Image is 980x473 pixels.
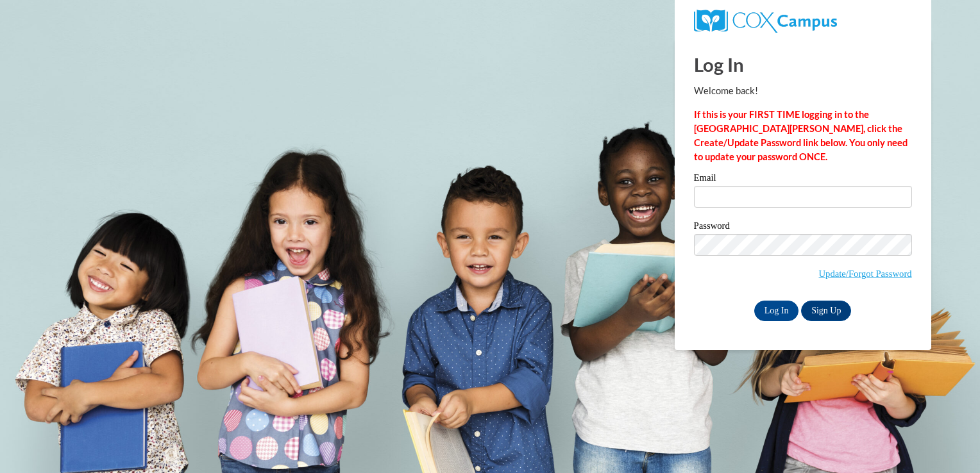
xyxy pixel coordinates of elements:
p: Welcome back! [694,84,912,98]
label: Password [694,221,912,234]
img: COX Campus [694,10,837,33]
input: Log In [754,301,799,321]
label: Email [694,173,912,186]
a: Update/Forgot Password [819,269,912,279]
a: Sign Up [801,301,851,321]
h1: Log In [694,51,912,78]
strong: If this is your FIRST TIME logging in to the [GEOGRAPHIC_DATA][PERSON_NAME], click the Create/Upd... [694,109,908,162]
a: COX Campus [694,15,837,26]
